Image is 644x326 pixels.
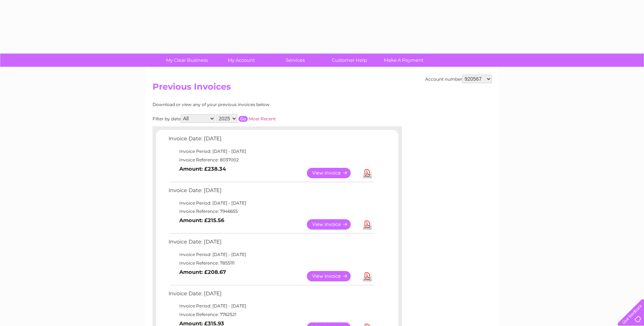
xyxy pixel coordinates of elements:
[307,271,359,281] a: View
[158,54,216,67] a: My Clear Business
[167,289,375,302] td: Invoice Date: [DATE]
[167,207,375,216] td: Invoice Reference: 7946655
[167,147,375,156] td: Invoice Period: [DATE] - [DATE]
[167,259,375,267] td: Invoice Reference: 7855111
[167,250,375,259] td: Invoice Period: [DATE] - [DATE]
[212,54,271,67] a: My Account
[153,114,340,123] div: Filter by date
[249,116,276,121] a: Most Recent
[425,75,492,83] div: Account number
[167,302,375,310] td: Invoice Period: [DATE] - [DATE]
[167,156,375,164] td: Invoice Reference: 8037002
[374,54,433,67] a: Make A Payment
[320,54,379,67] a: Customer Help
[266,54,325,67] a: Services
[363,271,372,281] a: Download
[363,219,372,230] a: Download
[153,82,492,95] h2: Previous Invoices
[153,102,340,107] div: Download or view any of your previous invoices below.
[307,168,359,178] a: View
[307,219,359,230] a: View
[167,310,375,319] td: Invoice Reference: 7762521
[363,168,372,178] a: Download
[179,166,226,172] b: Amount: £238.34
[167,199,375,207] td: Invoice Period: [DATE] - [DATE]
[179,217,224,224] b: Amount: £215.56
[167,237,375,250] td: Invoice Date: [DATE]
[167,186,375,199] td: Invoice Date: [DATE]
[167,134,375,147] td: Invoice Date: [DATE]
[179,269,226,275] b: Amount: £208.67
